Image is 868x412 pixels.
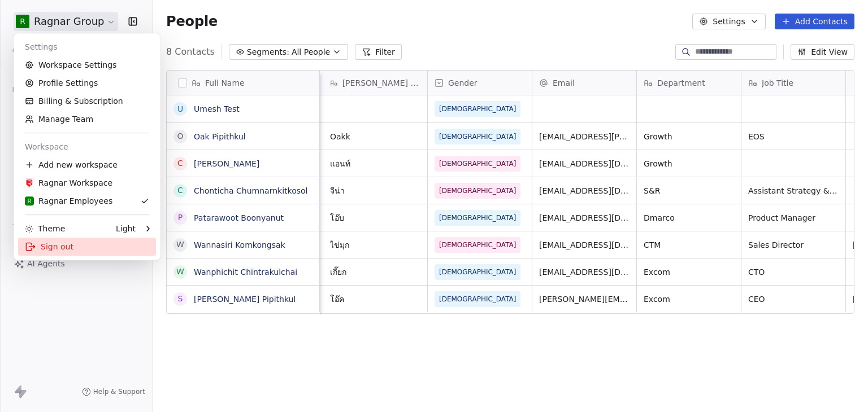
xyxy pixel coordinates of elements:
[18,56,156,74] a: Workspace Settings
[18,110,156,128] a: Manage Team
[25,178,34,187] img: ragnar-web_clip_256x256.png
[18,138,156,156] div: Workspace
[18,92,156,110] a: Billing & Subscription
[25,177,112,189] div: Ragnar Workspace
[18,156,156,174] div: Add new workspace
[18,74,156,92] a: Profile Settings
[28,197,32,205] span: R
[25,223,65,234] div: Theme
[18,38,156,56] div: Settings
[18,238,156,256] div: Sign out
[25,195,112,207] div: Ragnar Employees
[116,223,136,234] div: Light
